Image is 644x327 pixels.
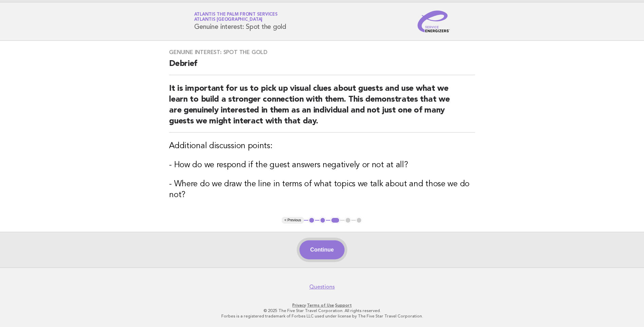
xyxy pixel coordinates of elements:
a: Privacy [292,303,306,308]
h3: - Where do we draw the line in terms of what topics we talk about and those we do not? [169,179,475,201]
button: 2 [319,217,326,224]
p: Forbes is a registered trademark of Forbes LLC used under license by The Five Star Travel Corpora... [114,313,530,319]
h3: Genuine interest: Spot the gold [169,49,475,56]
h3: Additional discussion points: [169,141,475,152]
a: Terms of Use [307,303,334,308]
span: Atlantis [GEOGRAPHIC_DATA] [194,18,263,22]
button: 3 [330,217,340,224]
h3: - How do we respond if the guest answers negatively or not at all? [169,160,475,171]
p: · · [114,303,530,308]
h2: It is important for us to pick up visual clues about guests and use what we learn to build a stro... [169,83,475,133]
a: Support [335,303,352,308]
button: < Previous [282,217,304,224]
p: © 2025 The Five Star Travel Corporation. All rights reserved. [114,308,530,313]
a: Questions [309,283,335,290]
img: Service Energizers [418,11,450,32]
button: Continue [299,240,345,259]
a: Atlantis The Palm Front ServicesAtlantis [GEOGRAPHIC_DATA] [194,12,278,22]
h1: Genuine interest: Spot the gold [194,13,286,30]
h2: Debrief [169,58,475,75]
button: 1 [308,217,315,224]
